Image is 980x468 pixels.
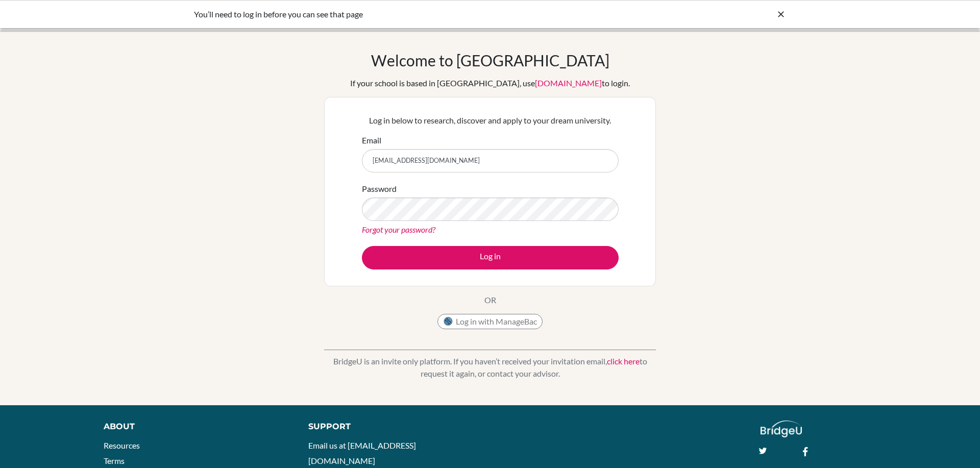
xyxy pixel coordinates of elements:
[194,8,633,20] div: You’ll need to log in before you can see that page
[324,355,656,380] p: BridgeU is an invite only platform. If you haven’t received your invitation email, to request it ...
[350,77,630,89] div: If your school is based in [GEOGRAPHIC_DATA], use to login.
[437,314,543,329] button: Log in with ManageBac
[761,421,802,437] img: logo_white@2x-f4f0deed5e89b7ecb1c2cc34c3e3d731f90f0f143d5ea2071677605dd97b5244.png
[362,246,619,269] button: Log in
[362,114,619,127] p: Log in below to research, discover and apply to your dream university.
[607,356,640,366] a: click here
[484,294,496,306] p: OR
[308,440,416,465] a: Email us at [EMAIL_ADDRESS][DOMAIN_NAME]
[104,440,140,450] a: Resources
[535,78,602,88] a: [DOMAIN_NAME]
[362,134,381,146] label: Email
[308,421,478,433] div: Support
[362,183,397,195] label: Password
[362,225,435,234] a: Forgot your password?
[371,51,609,69] h1: Welcome to [GEOGRAPHIC_DATA]
[104,456,125,465] a: Terms
[104,421,285,433] div: About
